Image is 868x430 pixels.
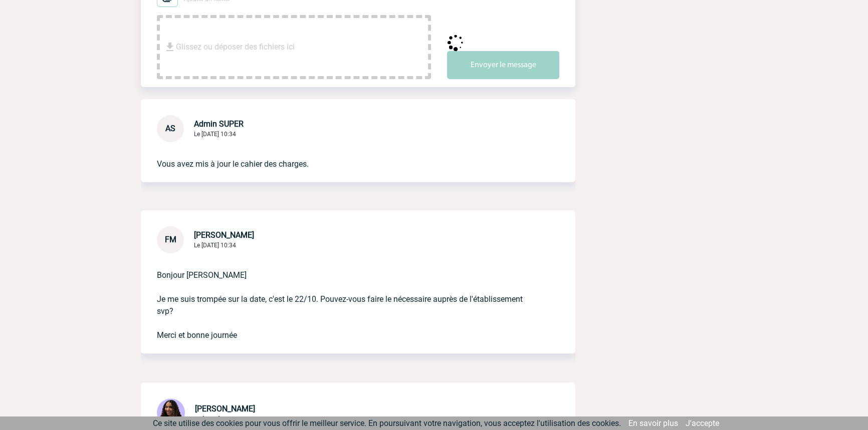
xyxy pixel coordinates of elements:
[194,242,236,249] span: Le [DATE] 10:34
[153,418,621,428] span: Ce site utilise des cookies pour vous offrir le meilleur service. En poursuivant votre navigation...
[157,398,185,426] img: 131234-0.jpg
[194,230,254,240] span: [PERSON_NAME]
[165,124,175,133] span: AS
[165,235,176,244] span: FM
[157,142,531,170] p: Vous avez mis à jour le cahier des charges.
[157,253,531,341] p: Bonjour [PERSON_NAME] Je me suis trompée sur la date, c'est le 22/10. Pouvez-vous faire le nécess...
[176,22,295,72] span: Glissez ou déposer des fichiers ici
[194,131,236,138] span: Le [DATE] 10:34
[195,415,237,422] span: Le [DATE] 13:25
[194,119,244,129] span: Admin SUPER
[686,418,719,428] a: J'accepte
[447,51,559,79] button: Envoyer le message
[195,404,255,413] span: [PERSON_NAME]
[164,41,176,53] img: file_download.svg
[628,418,678,428] a: En savoir plus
